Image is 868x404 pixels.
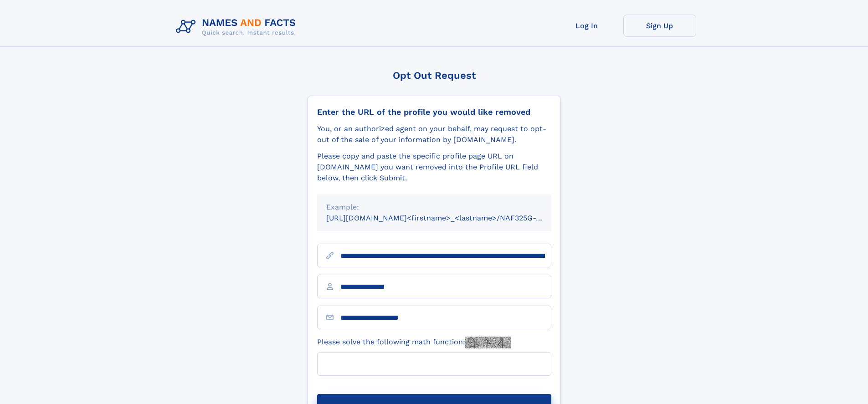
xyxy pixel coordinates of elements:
a: Sign Up [623,15,696,37]
div: Opt Out Request [308,70,561,81]
label: Please solve the following math function: [317,337,511,348]
div: Example: [326,202,542,213]
small: [URL][DOMAIN_NAME]<firstname>_<lastname>/NAF325G-xxxxxxxx [326,214,569,222]
img: Logo Names and Facts [172,15,303,39]
div: Enter the URL of the profile you would like removed [317,107,551,117]
div: You, or an authorized agent on your behalf, may request to opt-out of the sale of your informatio... [317,123,551,145]
a: Log In [550,15,623,37]
div: Please copy and paste the specific profile page URL on [DOMAIN_NAME] you want removed into the Pr... [317,151,551,184]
